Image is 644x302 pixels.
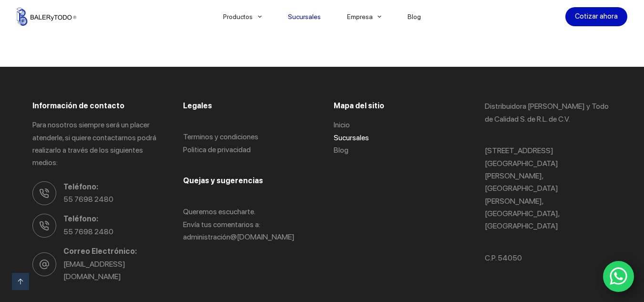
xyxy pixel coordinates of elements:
p: [STREET_ADDRESS] [GEOGRAPHIC_DATA][PERSON_NAME], [GEOGRAPHIC_DATA][PERSON_NAME], [GEOGRAPHIC_DATA... [485,145,612,233]
span: Quejas y sugerencias [183,176,263,185]
a: Cotizar ahora [565,7,627,26]
a: Ir arriba [12,273,29,290]
h3: Mapa del sitio [334,100,460,112]
a: 55 7698 2480 [63,195,113,204]
a: 55 7698 2480 [63,227,113,236]
p: Queremos escucharte. Envía tus comentarios a: administració n@[DOMAIN_NAME] [183,206,310,243]
p: Para nosotros siempre será un placer atenderle, si quiere contactarnos podrá realizarlo a través ... [32,119,159,169]
span: Correo Electrónico: [63,245,159,258]
a: WhatsApp [603,261,634,292]
a: Terminos y condiciones [183,132,258,141]
a: Politica de privacidad [183,145,251,154]
img: Balerytodo [17,8,76,26]
p: Distribuidora [PERSON_NAME] y Todo de Calidad S. de R.L. de C.V. [485,100,612,125]
span: Legales [183,101,212,110]
p: C.P. 54050 [485,252,612,264]
span: Teléfono: [63,213,159,225]
a: Sucursales [334,133,369,142]
h3: Información de contacto [32,100,159,112]
span: Teléfono: [63,181,159,193]
a: Blog [334,146,348,155]
a: [EMAIL_ADDRESS][DOMAIN_NAME] [63,260,125,281]
a: Inicio [334,120,350,129]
